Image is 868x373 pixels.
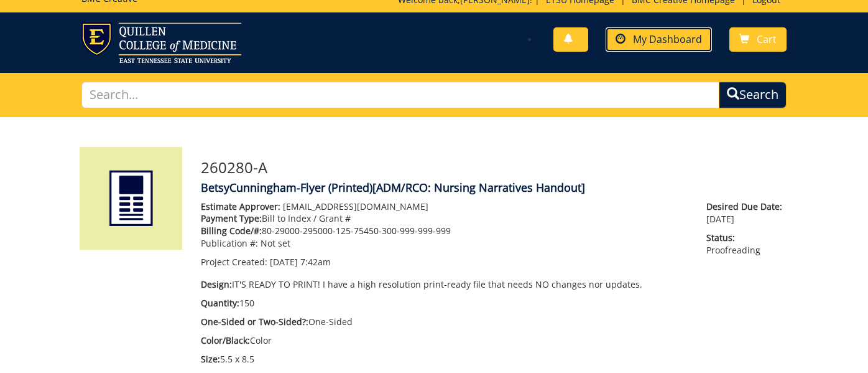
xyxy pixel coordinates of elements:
span: Desired Due Date: [706,201,788,213]
p: Bill to Index / Grant # [201,212,688,225]
span: My Dashboard [633,32,702,46]
span: Not set [261,237,290,249]
img: Product featured image [80,147,182,250]
span: [ADM/RCO: Nursing Narratives Handout] [372,180,585,195]
span: [DATE] 7:42am [270,256,331,268]
span: Estimate Approver: [201,201,280,212]
span: Design: [201,278,232,290]
p: One-Sided [201,316,688,328]
p: 150 [201,297,688,309]
span: Payment Type: [201,212,262,224]
span: Status: [706,232,788,244]
h3: 260280-A [201,159,788,176]
span: Publication #: [201,237,258,249]
a: My Dashboard [606,27,712,52]
span: Cart [757,32,777,46]
p: 80-29000-295000-125-75450-300-999-999-999 [201,225,688,237]
p: [EMAIL_ADDRESS][DOMAIN_NAME] [201,201,688,213]
span: Size: [201,353,220,365]
button: Search [719,82,787,108]
input: Search... [81,82,719,108]
p: 5.5 x 8.5 [201,353,688,366]
h4: BetsyCunningham-Flyer (Printed) [201,182,788,194]
span: Billing Code/#: [201,225,262,237]
span: One-Sided or Two-Sided?: [201,316,308,328]
p: Proofreading [706,232,788,257]
a: Cart [729,27,787,52]
p: [DATE] [706,201,788,225]
span: Color/Black: [201,334,250,346]
span: Project Created: [201,256,267,268]
p: Color [201,334,688,347]
p: IT'S READY TO PRINT! I have a high resolution print-ready file that needs NO changes nor updates. [201,278,688,291]
img: ETSU logo [81,22,241,63]
span: Quantity: [201,297,239,309]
